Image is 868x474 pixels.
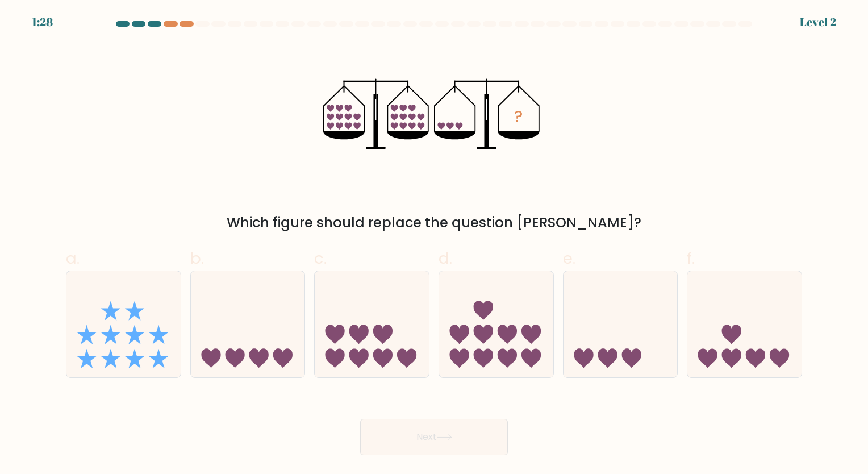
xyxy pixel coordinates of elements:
[687,247,695,269] span: f.
[515,105,523,128] tspan: ?
[439,247,452,269] span: d.
[32,14,53,31] div: 1:28
[360,419,508,455] button: Next
[563,247,575,269] span: e.
[190,247,204,269] span: b.
[73,213,795,233] div: Which figure should replace the question [PERSON_NAME]?
[314,247,327,269] span: c.
[800,14,836,31] div: Level 2
[66,247,80,269] span: a.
